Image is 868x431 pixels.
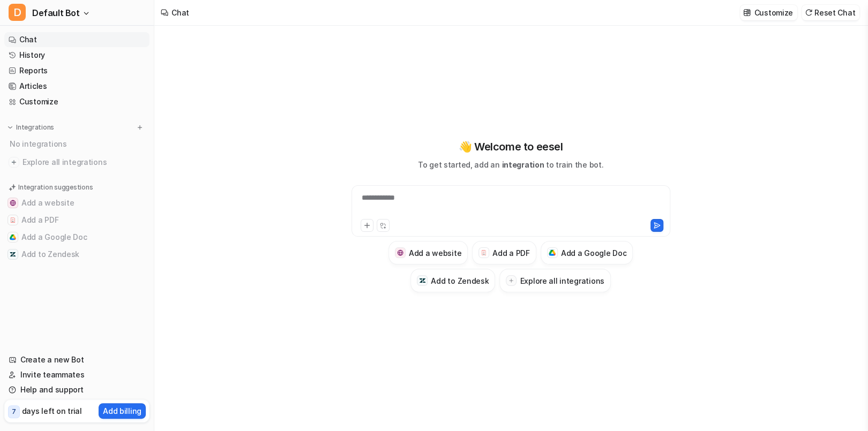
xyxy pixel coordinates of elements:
img: Add a website [397,249,404,256]
button: Add a PDFAdd a PDF [472,241,536,264]
a: Invite teammates [4,367,149,382]
p: To get started, add an to train the bot. [418,159,603,170]
button: Reset Chat [802,5,859,20]
img: expand menu [6,124,14,131]
p: Integrations [16,123,54,132]
img: Add a website [10,200,16,206]
button: Explore all integrations [499,269,610,292]
p: Integration suggestions [18,183,93,192]
img: customize [743,9,751,17]
h3: Add a PDF [492,247,529,259]
button: Add to ZendeskAdd to Zendesk [410,269,495,292]
div: No integrations [6,135,149,153]
img: Add a PDF [481,249,488,256]
p: Add billing [103,405,141,417]
p: 👋 Welcome to eesel [459,139,563,155]
button: Add a websiteAdd a website [4,194,149,211]
button: Customize [740,5,797,20]
p: 7 [12,407,16,417]
a: History [4,48,149,63]
button: Add a PDFAdd a PDF [4,211,149,229]
p: days left on trial [22,405,82,417]
img: Add a PDF [10,217,16,223]
span: Default Bot [32,5,80,20]
h3: Add to Zendesk [431,275,489,286]
img: reset [805,9,812,17]
h3: Add a website [409,247,461,259]
img: Add a Google Doc [10,234,16,240]
img: Add to Zendesk [419,277,426,284]
div: Chat [171,7,189,18]
a: Explore all integrations [4,155,149,170]
a: Customize [4,94,149,109]
button: Add to ZendeskAdd to Zendesk [4,246,149,263]
a: Chat [4,32,149,47]
a: Reports [4,63,149,78]
span: integration [502,160,544,169]
img: Add a Google Doc [549,249,556,256]
p: Customize [754,7,792,18]
a: Articles [4,79,149,94]
button: Add a websiteAdd a website [388,241,468,264]
button: Add billing [99,403,146,419]
img: explore all integrations [9,157,19,168]
a: Help and support [4,382,149,397]
button: Integrations [4,122,57,133]
img: Add to Zendesk [10,251,16,258]
span: D [9,4,26,21]
img: menu_add.svg [136,124,144,131]
h3: Explore all integrations [520,275,604,286]
button: Add a Google DocAdd a Google Doc [541,241,633,264]
a: Create a new Bot [4,352,149,367]
h3: Add a Google Doc [561,247,627,259]
span: Explore all integrations [23,154,145,171]
button: Add a Google DocAdd a Google Doc [4,229,149,246]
